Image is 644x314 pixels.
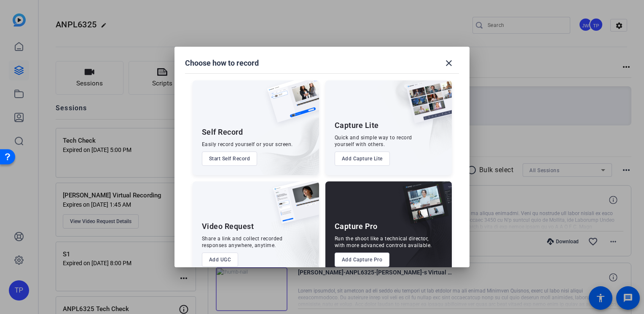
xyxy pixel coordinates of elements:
[376,80,452,165] img: embarkstudio-capture-lite.png
[202,253,239,267] button: Add UGC
[335,152,390,166] button: Add Capture Lite
[389,192,452,276] img: embarkstudio-capture-pro.png
[202,235,283,249] div: Share a link and collect recorded responses anywhere, anytime.
[202,221,254,232] div: Video Request
[335,253,390,267] button: Add Capture Pro
[270,208,319,276] img: embarkstudio-ugc-content.png
[202,141,293,148] div: Easily record yourself or your screen.
[185,58,259,68] h1: Choose how to record
[261,80,319,131] img: self-record.png
[202,152,258,166] button: Start Self Record
[400,80,452,132] img: capture-lite.png
[267,181,319,232] img: ugc-content.png
[444,58,454,68] mat-icon: close
[335,120,379,130] div: Capture Lite
[396,181,452,233] img: capture-pro.png
[202,127,243,137] div: Self Record
[335,221,378,232] div: Capture Pro
[335,134,412,148] div: Quick and simple way to record yourself with others.
[335,235,432,249] div: Run the shoot like a technical director, with more advanced controls available.
[246,98,319,175] img: embarkstudio-self-record.png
